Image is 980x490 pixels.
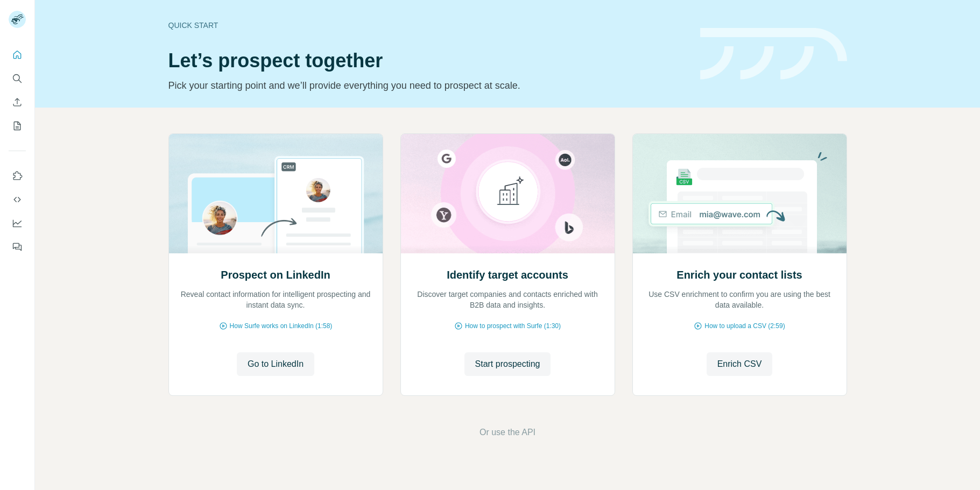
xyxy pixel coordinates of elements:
p: Reveal contact information for intelligent prospecting and instant data sync. [180,289,372,310]
span: Enrich CSV [717,358,762,371]
button: Dashboard [9,214,26,233]
h2: Enrich your contact lists [676,267,802,282]
span: How Surfe works on LinkedIn (1:58) [230,321,333,331]
button: Quick start [9,45,26,65]
img: Prospect on LinkedIn [168,134,383,253]
button: Go to LinkedIn [237,352,314,376]
span: How to prospect with Surfe (1:30) [465,321,561,331]
h2: Identify target accounts [447,267,568,282]
span: How to upload a CSV (2:59) [704,321,785,331]
div: Quick start [168,20,687,31]
button: Use Surfe on LinkedIn [9,166,26,186]
h1: Let’s prospect together [168,50,687,72]
button: Enrich CSV [9,93,26,112]
p: Discover target companies and contacts enriched with B2B data and insights. [412,289,604,310]
button: Or use the API [480,426,535,439]
img: Identify target accounts [400,134,615,253]
img: Enrich your contact lists [632,134,847,253]
button: Search [9,69,26,88]
p: Pick your starting point and we’ll provide everything you need to prospect at scale. [168,78,687,93]
button: Feedback [9,237,26,257]
button: My lists [9,116,26,136]
span: Start prospecting [475,358,540,371]
button: Start prospecting [464,352,551,376]
img: banner [700,28,847,80]
h2: Prospect on LinkedIn [221,267,330,282]
button: Enrich CSV [707,352,773,376]
button: Use Surfe API [9,190,26,209]
span: Go to LinkedIn [248,358,304,371]
p: Use CSV enrichment to confirm you are using the best data available. [644,289,836,310]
